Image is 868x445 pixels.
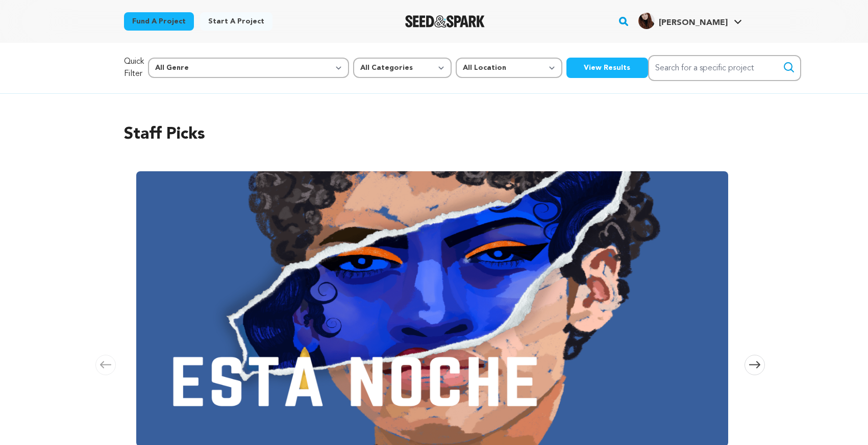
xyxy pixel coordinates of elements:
[405,15,485,28] a: Seed&Spark Homepage
[124,56,144,80] p: Quick Filter
[566,58,648,78] button: View Results
[200,12,272,31] a: Start a project
[638,13,728,29] div: Kate F.'s Profile
[636,11,744,32] span: Kate F.'s Profile
[638,13,655,29] img: 323dd878e9a1f51f.png
[636,11,744,29] a: Kate F.'s Profile
[124,12,194,31] a: Fund a project
[659,19,728,27] span: [PERSON_NAME]
[648,55,801,81] input: Search for a specific project
[405,15,485,28] img: Seed&Spark Logo Dark Mode
[124,122,745,147] h2: Staff Picks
